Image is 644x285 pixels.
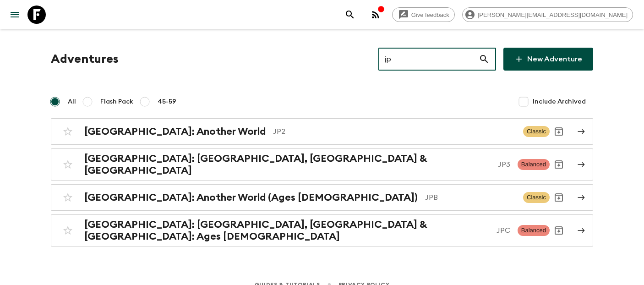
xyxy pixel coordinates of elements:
span: All [68,97,76,106]
span: Include Archived [533,97,586,106]
button: Archive [550,221,568,240]
h2: [GEOGRAPHIC_DATA]: Another World [84,126,266,137]
span: Classic [523,126,550,137]
p: JPB [425,192,516,203]
a: New Adventure [503,48,593,71]
h2: [GEOGRAPHIC_DATA]: [GEOGRAPHIC_DATA], [GEOGRAPHIC_DATA] & [GEOGRAPHIC_DATA]: Ages [DEMOGRAPHIC_DATA] [84,219,489,242]
span: 45-59 [158,97,176,106]
span: Flash Pack [100,97,133,106]
input: e.g. AR1, Argentina [378,46,479,72]
a: [GEOGRAPHIC_DATA]: Another WorldJP2ClassicArchive [51,118,593,145]
span: Balanced [518,225,550,236]
span: Balanced [518,159,550,170]
h1: Adventures [51,50,119,68]
button: menu [5,5,24,24]
p: JP3 [498,159,510,170]
button: Archive [550,188,568,207]
a: [GEOGRAPHIC_DATA]: [GEOGRAPHIC_DATA], [GEOGRAPHIC_DATA] & [GEOGRAPHIC_DATA]: Ages [DEMOGRAPHIC_DA... [51,214,593,247]
span: Give feedback [406,11,454,18]
p: JP2 [273,126,516,137]
button: search adventures [341,5,359,24]
button: Archive [550,122,568,141]
a: [GEOGRAPHIC_DATA]: Another World (Ages [DEMOGRAPHIC_DATA])JPBClassicArchive [51,184,593,211]
h2: [GEOGRAPHIC_DATA]: [GEOGRAPHIC_DATA], [GEOGRAPHIC_DATA] & [GEOGRAPHIC_DATA] [84,153,491,176]
a: [GEOGRAPHIC_DATA]: [GEOGRAPHIC_DATA], [GEOGRAPHIC_DATA] & [GEOGRAPHIC_DATA]JP3BalancedArchive [51,148,593,181]
a: Give feedback [392,7,455,22]
p: JPC [497,225,510,236]
span: [PERSON_NAME][EMAIL_ADDRESS][DOMAIN_NAME] [473,11,633,18]
span: Classic [523,192,550,203]
button: Archive [550,155,568,174]
h2: [GEOGRAPHIC_DATA]: Another World (Ages [DEMOGRAPHIC_DATA]) [84,192,418,203]
div: [PERSON_NAME][EMAIL_ADDRESS][DOMAIN_NAME] [462,7,633,22]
